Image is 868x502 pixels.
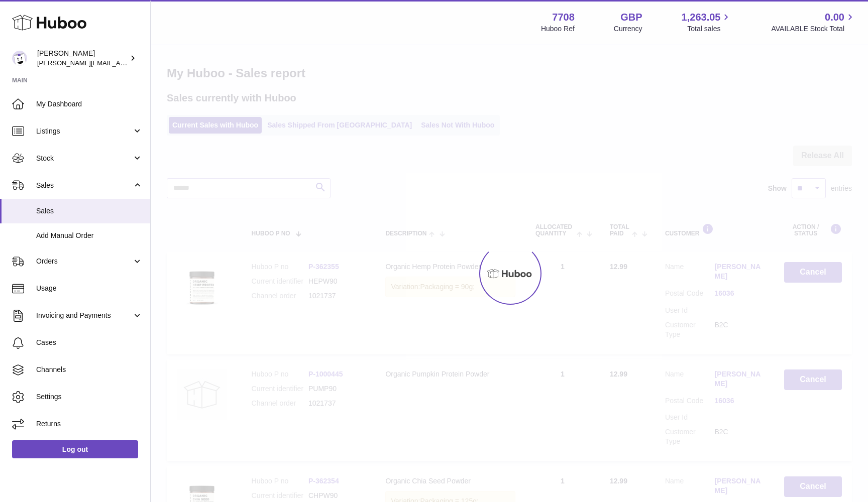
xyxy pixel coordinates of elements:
strong: 7708 [552,11,575,24]
img: victor@erbology.co [12,51,27,66]
strong: GBP [620,11,642,24]
a: Log out [12,440,138,458]
span: 1,263.05 [682,11,721,24]
span: My Dashboard [36,99,143,109]
span: Total sales [687,24,732,34]
span: Channels [36,365,143,374]
a: 1,263.05 Total sales [682,11,732,34]
a: 0.00 AVAILABLE Stock Total [771,11,856,34]
span: [PERSON_NAME][EMAIL_ADDRESS][DOMAIN_NAME] [37,59,201,67]
span: 0.00 [825,11,844,24]
span: Listings [36,127,132,136]
span: Settings [36,392,143,402]
span: Cases [36,338,143,347]
span: Returns [36,419,143,429]
span: Add Manual Order [36,231,143,240]
div: Huboo Ref [541,24,575,34]
span: Sales [36,206,143,216]
div: [PERSON_NAME] [37,49,128,68]
span: Sales [36,181,132,190]
div: Currency [614,24,642,34]
span: AVAILABLE Stock Total [771,24,856,34]
span: Stock [36,154,132,163]
span: Invoicing and Payments [36,311,132,320]
span: Orders [36,257,132,266]
span: Usage [36,284,143,293]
